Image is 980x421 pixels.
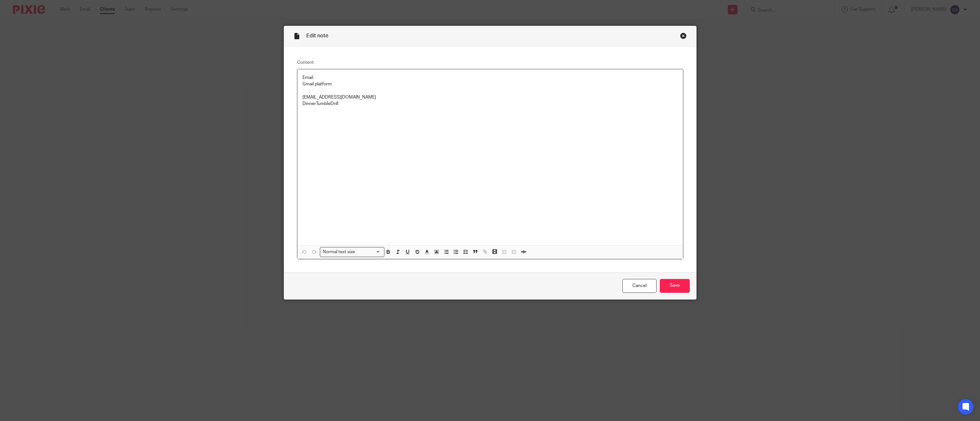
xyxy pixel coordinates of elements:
div: Search for option [320,247,384,257]
a: Cancel [622,279,657,293]
p: DinnerTumbleDrill [302,100,678,107]
p: Email [302,74,678,81]
div: Close this dialog window [680,33,687,39]
p: [EMAIL_ADDRESS][DOMAIN_NAME] [302,94,678,100]
span: Edit note [306,33,328,38]
span: Normal text size [322,249,357,255]
input: Search for option [357,249,380,255]
label: Content [297,59,683,66]
p: Gmail platform [302,81,678,87]
input: Save [660,279,690,293]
